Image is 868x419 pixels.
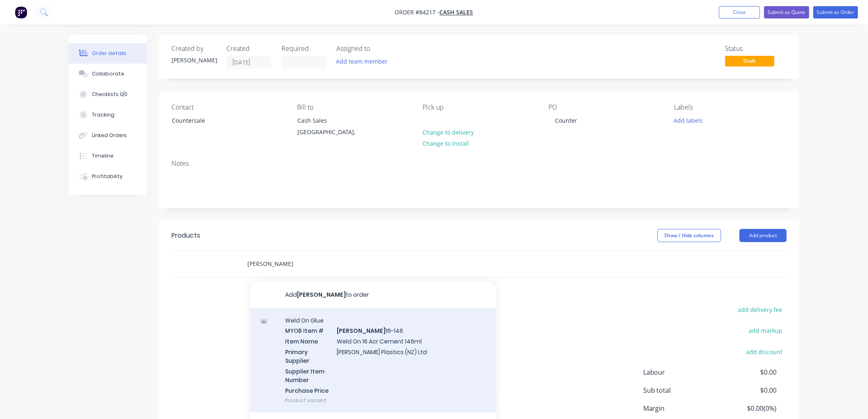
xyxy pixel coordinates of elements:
div: Counter [548,114,584,126]
button: Add team member [336,56,392,67]
div: Countersale [172,115,240,126]
button: Tracking [69,105,147,125]
span: Order #84217 - [395,9,440,16]
button: Change to delivery [418,126,478,137]
span: Labour [643,367,716,377]
div: Contact [171,103,284,111]
div: Tracking [92,111,114,119]
button: Add product [740,229,787,242]
div: Labels [674,103,787,111]
div: [GEOGRAPHIC_DATA], [297,126,365,138]
a: Cash Sales [440,9,473,16]
div: PO [548,103,661,111]
div: Countersale [165,114,247,141]
button: Add team member [332,56,392,67]
button: Submit as Quote [764,6,809,18]
button: Add labels [669,114,707,126]
div: Products [171,231,200,240]
div: Created by [171,45,217,53]
button: Linked Orders [69,125,147,146]
div: Order details [92,50,127,57]
div: Timeline [92,152,114,160]
button: add markup [745,325,787,336]
div: Profitability [92,173,123,180]
div: Assigned to [336,45,418,53]
img: Factory [15,6,27,18]
div: Created [226,45,272,53]
button: Show / Hide columns [658,229,721,242]
span: $0.00 [716,367,777,377]
div: Notes [171,160,787,167]
input: Start typing to add a product... [247,256,411,272]
button: Timeline [69,146,147,166]
button: Profitability [69,166,147,187]
div: Checklists 0/0 [92,91,128,98]
div: Cash Sales [297,115,365,126]
div: Linked Orders [92,132,127,139]
div: Required [281,45,327,53]
button: add discount [742,346,787,357]
button: Collaborate [69,64,147,84]
button: Checklists 0/0 [69,84,147,105]
button: Submit as Order [813,6,858,18]
button: Order details [69,43,147,64]
div: Bill to [297,103,409,111]
span: Draft [725,56,774,66]
div: Status [725,45,787,53]
span: Sub total [643,385,716,395]
button: Close [719,6,760,18]
span: $0.00 [716,385,777,395]
div: Collaborate [92,70,124,78]
span: Margin [643,403,716,413]
div: Pick up [423,103,535,111]
div: Cash Sales[GEOGRAPHIC_DATA], [290,114,372,141]
button: add delivery fee [734,304,787,315]
div: [PERSON_NAME] [171,56,217,64]
button: Change to install [418,138,473,149]
button: Add[PERSON_NAME]to order [250,282,496,308]
span: $0.00 ( 0 %) [716,403,777,413]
